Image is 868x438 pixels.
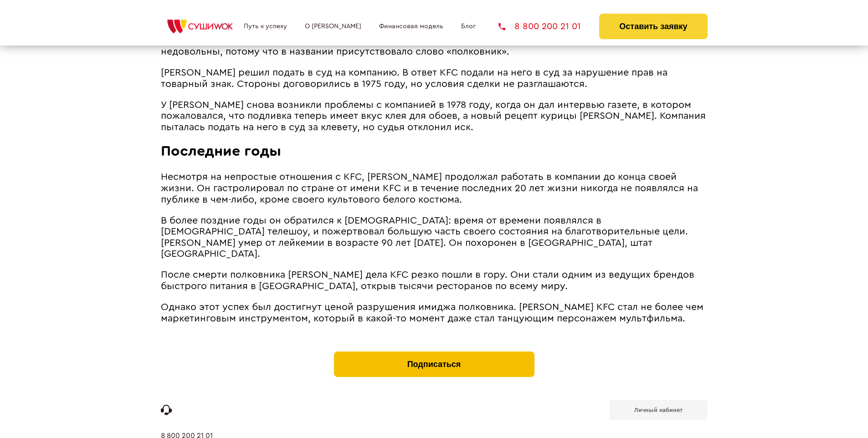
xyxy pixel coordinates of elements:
button: Подписаться [334,351,534,377]
span: Однако этот успех был достигнут ценой разрушения имиджа полковника. [PERSON_NAME] KFC стал не бол... [161,302,704,323]
span: 8 800 200 21 01 [514,22,581,31]
span: В более поздние годы он обратился к [DEMOGRAPHIC_DATA]: время от времени появлялся в [DEMOGRAPHIC... [161,216,688,259]
span: После смерти полковника [PERSON_NAME] дела KFC резко пошли в гору. Они стали одним из ведущих бре... [161,270,694,291]
a: Путь к успеху [244,23,287,30]
a: О [PERSON_NAME] [305,23,361,30]
span: Несмотря на непростые отношения с KFC, [PERSON_NAME] продолжал работать в компании до конца своей... [161,172,698,204]
span: Последние годы [161,144,281,158]
span: У [PERSON_NAME] снова возникли проблемы с компанией в 1978 году, когда он дал интервью газете, в ... [161,100,706,132]
a: Блог [461,23,476,30]
b: Личный кабинет [634,407,683,413]
button: Оставить заявку [599,14,707,39]
span: [PERSON_NAME] решил подать в суд на компанию. В ответ KFC подали на него в суд за нарушение прав ... [161,68,668,89]
a: Финансовая модель [379,23,443,30]
a: Личный кабинет [609,400,708,420]
a: 8 800 200 21 01 [498,22,581,31]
